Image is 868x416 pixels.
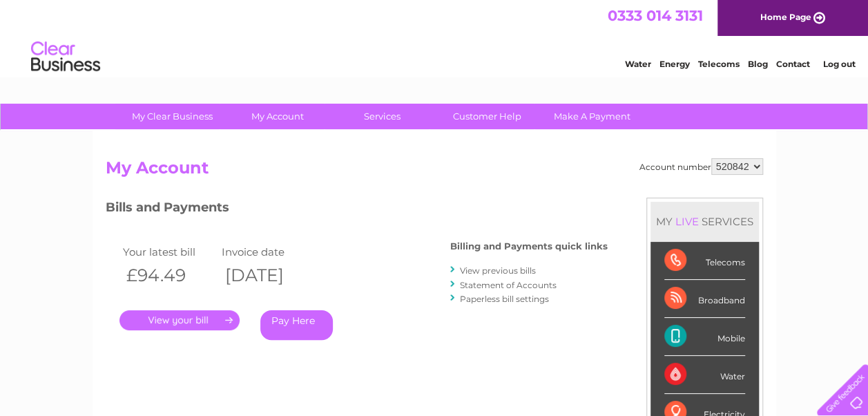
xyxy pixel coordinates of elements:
[659,59,690,69] a: Energy
[664,318,745,356] div: Mobile
[119,310,240,330] a: .
[625,59,651,69] a: Water
[650,202,759,241] div: MY SERVICES
[106,158,763,185] h2: My Account
[30,36,101,78] img: logo.png
[119,261,219,290] th: £94.49
[822,59,855,69] a: Log out
[119,243,219,261] td: Your latest bill
[460,280,557,290] a: Statement of Accounts
[776,59,810,69] a: Contact
[460,294,549,304] a: Paperless bill settings
[218,261,318,290] th: [DATE]
[108,8,761,67] div: Clear Business is a trading name of Verastar Limited (registered in [GEOGRAPHIC_DATA] No. 3667643...
[664,242,745,280] div: Telecoms
[460,265,536,276] a: View previous bills
[260,310,333,340] a: Pay Here
[220,104,334,129] a: My Account
[664,356,745,394] div: Water
[535,104,649,129] a: Make A Payment
[106,198,608,222] h3: Bills and Payments
[450,241,608,252] h4: Billing and Payments quick links
[430,104,544,129] a: Customer Help
[748,59,768,69] a: Blog
[664,280,745,318] div: Broadband
[115,104,229,129] a: My Clear Business
[698,59,740,69] a: Telecoms
[218,243,318,261] td: Invoice date
[608,7,703,24] a: 0333 014 3131
[673,215,702,228] div: LIVE
[639,158,763,175] div: Account number
[325,104,439,129] a: Services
